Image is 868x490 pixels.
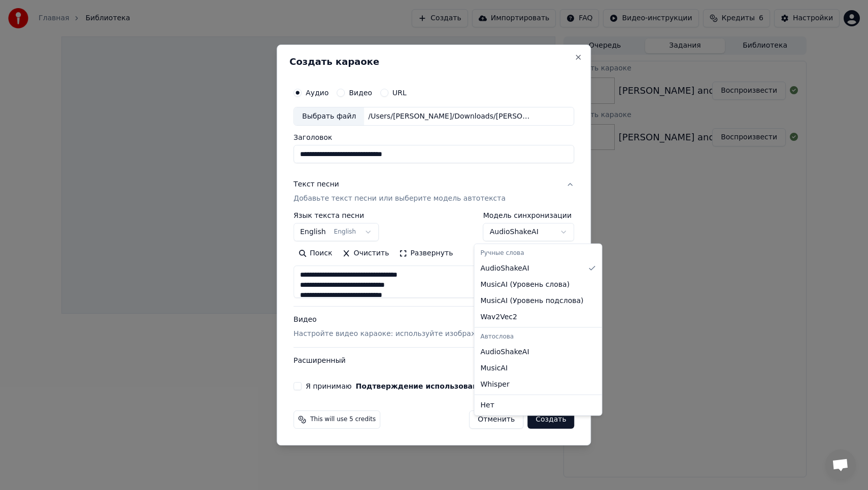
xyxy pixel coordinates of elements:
[481,312,517,322] span: Wav2Vec2
[481,363,508,373] span: MusicAI
[481,379,510,389] span: Whisper
[481,295,584,306] span: MusicAI ( Уровень подслова )
[481,263,529,273] span: AudioShakeAI
[477,329,600,344] div: Автослова
[481,279,570,289] span: MusicAI ( Уровень слова )
[477,246,600,260] div: Ручные слова
[481,400,494,410] span: Нет
[481,347,529,357] span: AudioShakeAI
